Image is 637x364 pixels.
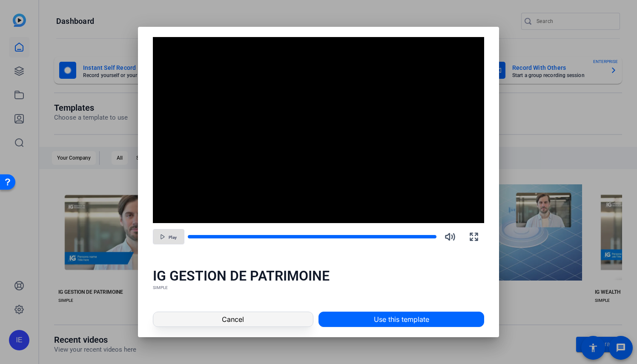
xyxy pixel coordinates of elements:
[318,312,484,327] button: Use this template
[153,267,485,284] div: IG GESTION DE PATRIMOINE
[169,235,177,240] span: Play
[440,226,460,247] button: Mute
[153,284,485,291] div: SIMPLE
[222,314,244,324] span: Cancel
[464,226,484,247] button: Fullscreen
[153,229,184,244] button: Play
[374,314,429,324] span: Use this template
[153,37,485,224] div: Video Player
[153,312,313,327] button: Cancel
